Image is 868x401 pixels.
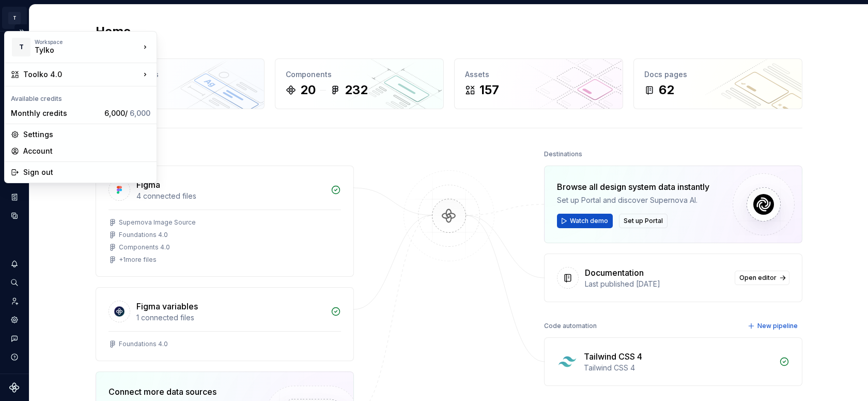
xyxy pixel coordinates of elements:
div: Toolko 4.0 [23,69,140,80]
div: Settings [23,129,150,140]
div: Monthly credits [11,108,100,118]
div: Workspace [35,39,140,45]
div: Sign out [23,167,150,177]
span: 6,000 [130,109,150,117]
div: Available credits [7,88,154,105]
div: T [12,38,30,56]
span: 6,000 / [104,109,150,117]
div: Tylko [35,45,122,55]
div: Account [23,146,150,156]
